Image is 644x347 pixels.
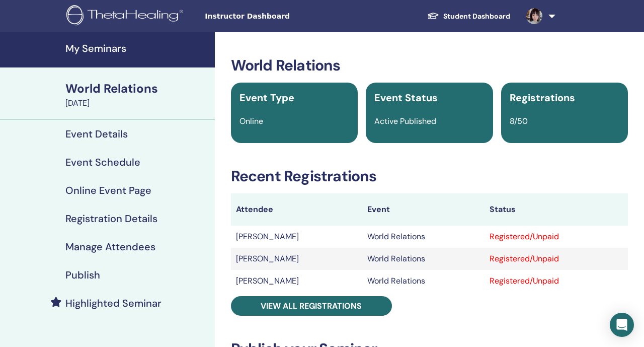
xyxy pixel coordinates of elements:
h4: Event Schedule [65,156,140,168]
td: World Relations [362,270,485,292]
div: [DATE] [65,97,209,109]
div: World Relations [65,80,209,97]
h4: Online Event Page [65,184,151,196]
img: graduation-cap-white.svg [427,12,439,20]
span: Active Published [374,116,436,126]
h4: Highlighted Seminar [65,297,162,309]
h3: World Relations [231,56,628,75]
div: Registered/Unpaid [490,231,623,243]
span: Registrations [510,91,575,104]
h4: Event Details [65,128,128,140]
h4: Manage Attendees [65,241,155,253]
span: Event Type [239,91,294,104]
td: World Relations [362,248,485,270]
div: Registered/Unpaid [490,275,623,287]
td: [PERSON_NAME] [231,270,362,292]
img: logo.png [66,5,187,28]
h4: Publish [65,269,100,281]
div: Registered/Unpaid [490,253,623,265]
span: Online [239,116,263,126]
span: Instructor Dashboard [205,11,356,22]
td: [PERSON_NAME] [231,226,362,248]
h4: My Seminars [65,42,209,54]
h4: Registration Details [65,213,157,225]
img: default.jpg [526,8,542,24]
td: [PERSON_NAME] [231,248,362,270]
span: Event Status [374,91,438,104]
th: Status [485,193,628,226]
h3: Recent Registrations [231,167,628,185]
th: Attendee [231,193,362,226]
a: View all registrations [231,296,392,316]
span: 8/50 [510,116,528,126]
span: View all registrations [261,301,362,311]
a: World Relations[DATE] [59,80,215,109]
div: Open Intercom Messenger [610,313,634,337]
th: Event [362,193,485,226]
td: World Relations [362,226,485,248]
a: Student Dashboard [419,7,518,26]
